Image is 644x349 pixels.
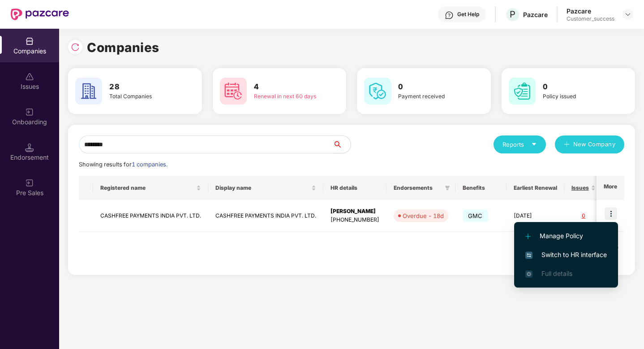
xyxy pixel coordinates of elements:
[208,176,323,200] th: Display name
[398,92,465,101] div: Payment received
[507,176,564,200] th: Earliest Renewal
[93,200,208,232] td: CASHFREE PAYMENTS INDIA PVT. LTD.
[394,184,441,192] span: Endorsements
[25,143,34,152] img: svg+xml;base64,PHN2ZyB3aWR0aD0iMTQuNSIgaGVpZ2h0PSIxNC41IiB2aWV3Qm94PSIwIDAgMTYgMTYiIGZpbGw9Im5vbm...
[597,176,624,200] th: More
[25,37,34,46] img: svg+xml;base64,PHN2ZyBpZD0iQ29tcGFuaWVzIiB4bWxucz0iaHR0cDovL3d3dy53My5vcmcvMjAwMC9zdmciIHdpZHRoPS...
[100,184,194,192] span: Registered name
[525,270,532,278] img: svg+xml;base64,PHN2ZyB4bWxucz0iaHR0cDovL3d3dy53My5vcmcvMjAwMC9zdmciIHdpZHRoPSIxNi4zNjMiIGhlaWdodD...
[509,78,536,105] img: svg+xml;base64,PHN2ZyB4bWxucz0iaHR0cDovL3d3dy53My5vcmcvMjAwMC9zdmciIHdpZHRoPSI2MCIgaGVpZ2h0PSI2MC...
[463,209,488,222] span: GMC
[507,200,564,232] td: [DATE]
[457,11,479,18] div: Get Help
[109,81,176,93] h3: 28
[571,212,596,220] div: 0
[567,15,614,22] div: Customer_success
[567,7,614,15] div: Pazcare
[525,250,607,260] span: Switch to HR interface
[624,11,631,18] img: svg+xml;base64,PHN2ZyBpZD0iRHJvcGRvd24tMzJ4MzIiIHhtbG5zPSJodHRwOi8vd3d3LnczLm9yZy8yMDAwL3N2ZyIgd2...
[573,140,616,149] span: New Company
[445,185,450,191] span: filter
[543,81,610,93] h3: 0
[571,184,589,192] span: Issues
[364,78,391,105] img: svg+xml;base64,PHN2ZyB4bWxucz0iaHR0cDovL3d3dy53My5vcmcvMjAwMC9zdmciIHdpZHRoPSI2MCIgaGVpZ2h0PSI2MC...
[25,179,34,188] img: svg+xml;base64,PHN2ZyB3aWR0aD0iMjAiIGhlaWdodD0iMjAiIHZpZXdCb3g9IjAgMCAyMCAyMCIgZmlsbD0ibm9uZSIgeG...
[254,92,321,101] div: Renewal in next 60 days
[332,141,351,148] span: search
[93,176,208,200] th: Registered name
[71,43,80,52] img: svg+xml;base64,PHN2ZyBpZD0iUmVsb2FkLTMyeDMyIiB4bWxucz0iaHR0cDovL3d3dy53My5vcmcvMjAwMC9zdmciIHdpZH...
[323,176,386,200] th: HR details
[132,161,167,168] span: 1 companies.
[502,140,537,149] div: Reports
[605,207,617,220] img: icon
[254,81,321,93] h3: 4
[331,216,379,224] div: [PHONE_NUMBER]
[11,9,69,20] img: New Pazcare Logo
[525,234,531,239] img: svg+xml;base64,PHN2ZyB4bWxucz0iaHR0cDovL3d3dy53My5vcmcvMjAwMC9zdmciIHdpZHRoPSIxMi4yMDEiIGhlaWdodD...
[541,270,572,277] span: Full details
[443,183,452,193] span: filter
[25,72,34,81] img: svg+xml;base64,PHN2ZyBpZD0iSXNzdWVzX2Rpc2FibGVkIiB4bWxucz0iaHR0cDovL3d3dy53My5vcmcvMjAwMC9zdmciIH...
[220,78,247,105] img: svg+xml;base64,PHN2ZyB4bWxucz0iaHR0cDovL3d3dy53My5vcmcvMjAwMC9zdmciIHdpZHRoPSI2MCIgaGVpZ2h0PSI2MC...
[332,135,351,153] button: search
[109,92,176,101] div: Total Companies
[331,207,379,216] div: [PERSON_NAME]
[564,176,603,200] th: Issues
[398,81,465,93] h3: 0
[525,231,607,241] span: Manage Policy
[543,92,610,101] div: Policy issued
[525,252,532,259] img: svg+xml;base64,PHN2ZyB4bWxucz0iaHR0cDovL3d3dy53My5vcmcvMjAwMC9zdmciIHdpZHRoPSIxNiIgaGVpZ2h0PSIxNi...
[510,9,515,20] span: P
[531,141,537,147] span: caret-down
[87,38,159,57] h1: Companies
[564,141,570,148] span: plus
[555,135,624,153] button: plusNew Company
[79,161,167,168] span: Showing results for
[523,10,548,19] div: Pazcare
[445,11,454,20] img: svg+xml;base64,PHN2ZyBpZD0iSGVscC0zMngzMiIgeG1sbnM9Imh0dHA6Ly93d3cudzMub3JnLzIwMDAvc3ZnIiB3aWR0aD...
[25,108,34,117] img: svg+xml;base64,PHN2ZyB3aWR0aD0iMjAiIGhlaWdodD0iMjAiIHZpZXdCb3g9IjAgMCAyMCAyMCIgZmlsbD0ibm9uZSIgeG...
[208,200,323,232] td: CASHFREE PAYMENTS INDIA PVT. LTD.
[215,184,309,192] span: Display name
[403,211,444,220] div: Overdue - 18d
[455,176,507,200] th: Benefits
[75,78,102,105] img: svg+xml;base64,PHN2ZyB4bWxucz0iaHR0cDovL3d3dy53My5vcmcvMjAwMC9zdmciIHdpZHRoPSI2MCIgaGVpZ2h0PSI2MC...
